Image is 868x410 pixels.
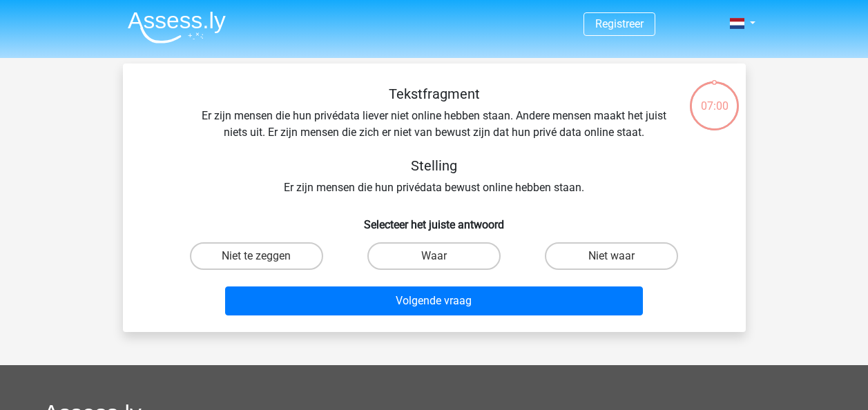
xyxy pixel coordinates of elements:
[367,242,501,270] label: Waar
[545,242,678,270] label: Niet waar
[595,17,644,30] a: Registreer
[189,86,679,102] h5: Tekstfragment
[128,11,226,43] img: Assessly
[225,286,643,315] button: Volgende vraag
[145,86,724,196] div: Er zijn mensen die hun privédata liever niet online hebben staan. Andere mensen maakt het juist n...
[189,157,679,174] h5: Stelling
[190,242,323,270] label: Niet te zeggen
[145,207,724,231] h6: Selecteer het juiste antwoord
[688,80,740,115] div: 07:00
